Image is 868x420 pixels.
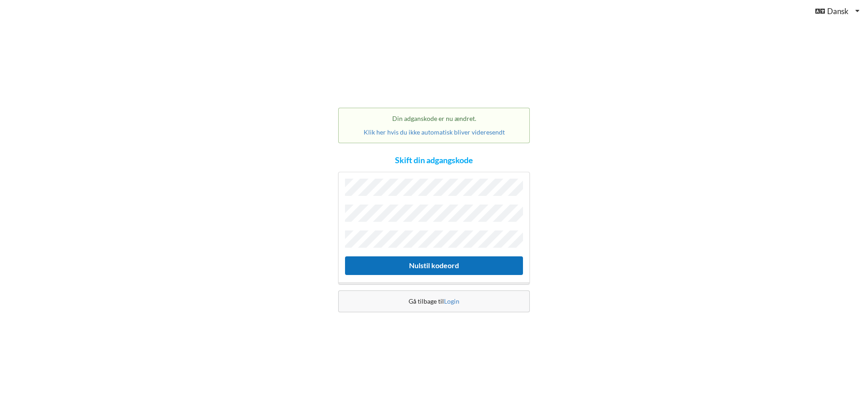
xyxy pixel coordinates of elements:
[338,290,530,312] div: Gå tilbage til
[395,155,473,165] div: Skift din adgangskode
[444,297,459,305] a: Login
[827,7,848,15] span: Dansk
[364,128,505,136] a: Klik her hvis du ikke automatisk bliver videresendt
[345,256,523,275] button: Nulstil kodeord
[348,114,520,123] p: Din adganskode er nu ændret.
